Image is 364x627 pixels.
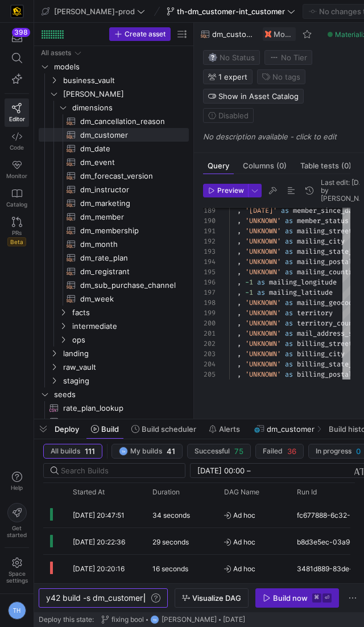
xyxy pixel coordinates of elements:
[212,30,256,39] span: dm_customer
[80,265,176,278] span: dm_registrant​​​​​​​​​​
[10,484,24,491] span: Help
[164,4,298,19] button: th-dm_customer-int_customer
[39,169,189,183] div: Press SPACE to select this row.
[285,267,293,277] span: as
[255,588,339,608] button: Build now⌘⏎
[5,184,29,212] a: Catalog
[197,466,245,475] input: Start datetime
[285,298,293,307] span: as
[285,237,293,246] span: as
[61,466,176,475] input: Search Builds
[5,155,29,184] a: Monitor
[245,247,281,256] span: 'UNKNOWN'
[203,50,260,65] button: No statusNo Status
[39,237,189,251] div: Press SPACE to select this row.
[203,308,216,318] div: 199
[177,7,285,16] span: th-dm_customer-int_customer
[203,246,216,257] div: 193
[80,211,176,224] span: dm_member​​​​​​​​​​
[63,402,176,415] span: rate_plan_lookup​​​​​​
[39,196,189,210] div: Press SPACE to select this row.
[219,424,240,434] span: Alerts
[297,216,349,225] span: member_status
[270,53,279,62] img: No tier
[39,183,189,196] div: Press SPACE to select this row.
[245,339,281,348] span: 'UNKNOWN'
[9,115,25,122] span: Editor
[39,346,189,360] div: Press SPACE to select this row.
[297,237,345,246] span: mailing_city
[208,162,229,170] span: Query
[237,329,241,338] span: ,
[316,447,351,455] span: In progress
[80,115,176,128] span: dm_cancellation_reason​​​​​​​​​​
[203,89,304,104] button: Show in Asset Catalog
[237,308,241,317] span: ,
[203,69,253,84] button: 1 expert
[39,101,189,114] div: Press SPACE to select this row.
[109,27,171,41] button: Create asset
[162,616,217,624] span: [PERSON_NAME]
[39,265,189,278] div: Press SPACE to select this row.
[39,292,189,306] div: Press SPACE to select this row.
[39,142,189,155] a: dm_date​​​​​​​​​​
[63,88,187,101] span: [PERSON_NAME]
[208,53,255,62] span: No Status
[6,172,27,179] span: Monitor
[39,401,189,415] div: Press SPACE to select this row.
[285,216,293,225] span: as
[269,288,333,297] span: mailing_latitude
[237,216,241,225] span: ,
[300,162,351,170] span: Table tests
[285,226,293,236] span: as
[39,265,189,278] a: dm_registrant​​​​​​​​​​
[72,320,187,333] span: intermediate
[39,415,189,428] a: zuora_gateway_response_codes​​​​​​
[234,447,243,456] span: 75
[274,30,293,39] span: Model
[264,50,312,65] button: No tierNo Tier
[203,257,216,267] div: 194
[39,224,189,237] a: dm_membership​​​​​​​​​​
[5,2,29,21] a: https://storage.googleapis.com/y42-prod-data-exchange/images/uAsz27BndGEK0hZWDFeOjoxA7jCwgK9jE472...
[245,360,281,369] span: 'UNKNOWN'
[285,370,293,379] span: as
[39,183,189,196] a: dm_instructor​​​​​​​​​​
[80,142,176,155] span: dm_date​​​​​​​​​​
[126,419,201,439] button: Build scheduler
[80,197,176,210] span: dm_marketing​​​​​​​​​​
[203,298,216,308] div: 198
[152,511,190,519] y42-duration: 34 seconds
[39,224,189,237] div: Press SPACE to select this row.
[73,564,125,573] span: [DATE] 20:20:16
[39,196,189,210] a: dm_marketing​​​​​​​​​​
[80,170,176,183] span: dm_forecast_version​​​​​​​​​​
[341,162,351,170] span: (0)
[245,319,281,328] span: 'UNKNOWN'
[5,599,29,622] button: TH
[46,593,143,603] span: y42 build -s dm_customer
[39,278,189,292] div: Press SPACE to select this row.
[119,447,128,456] div: TH
[257,69,305,84] button: No tags
[322,593,332,603] kbd: ⏎
[12,28,30,37] div: 398
[39,374,189,387] div: Press SPACE to select this row.
[39,114,189,128] a: dm_cancellation_reason​​​​​​​​​​
[6,201,27,208] span: Catalog
[204,419,245,439] button: Alerts
[267,424,315,434] span: dm_customer
[203,277,216,287] div: 196
[285,329,293,338] span: as
[5,127,29,155] a: Code
[80,224,176,237] span: dm_membership​​​​​​​​​​
[285,339,293,348] span: as
[297,488,317,496] span: Run Id
[237,339,241,348] span: ,
[39,128,189,142] div: Press SPACE to select this row.
[245,257,281,266] span: 'UNKNOWN'
[80,183,176,196] span: dm_instructor​​​​​​​​​​
[237,288,241,297] span: ,
[245,349,281,358] span: 'UNKNOWN'
[249,288,253,297] span: 1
